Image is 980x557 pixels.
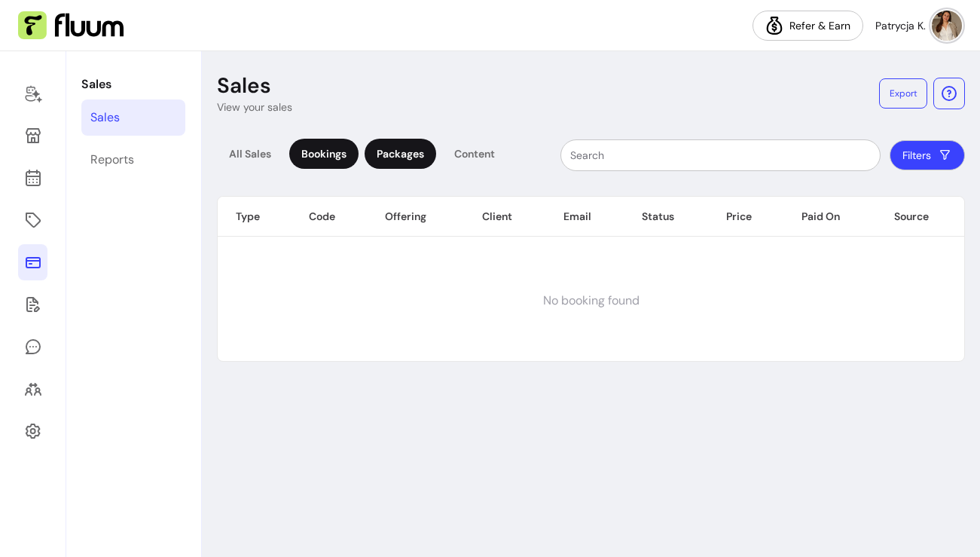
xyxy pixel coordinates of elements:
[18,286,47,323] a: Forms
[18,118,47,154] a: Storefront
[876,197,964,237] th: Source
[875,18,926,33] span: Patrycja K.
[291,197,367,237] th: Code
[367,197,464,237] th: Offering
[81,75,185,93] p: Sales
[545,197,624,237] th: Email
[890,140,965,170] button: Filters
[875,11,962,41] button: avatarPatrycja K.
[708,197,783,237] th: Price
[90,151,134,169] div: Reports
[18,160,47,196] a: Calendar
[932,11,962,41] img: avatar
[18,371,47,407] a: Clients
[18,329,47,365] a: My Messages
[365,139,436,169] div: Packages
[217,99,292,115] p: View your sales
[81,99,185,136] a: Sales
[18,244,47,280] a: Sales
[90,109,120,127] div: Sales
[18,202,47,238] a: Offerings
[624,197,708,237] th: Status
[18,75,47,112] a: Home
[217,72,271,99] p: Sales
[442,139,507,169] div: Content
[81,142,185,178] a: Reports
[217,139,283,169] div: All Sales
[18,413,47,449] a: Settings
[783,197,877,237] th: Paid On
[218,197,291,237] th: Type
[879,78,927,109] button: Export
[753,11,863,41] a: Refer & Earn
[218,240,964,361] td: No booking found
[570,148,871,163] input: Search
[289,139,359,169] div: Bookings
[464,197,545,237] th: Client
[18,11,124,40] img: Fluum Logo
